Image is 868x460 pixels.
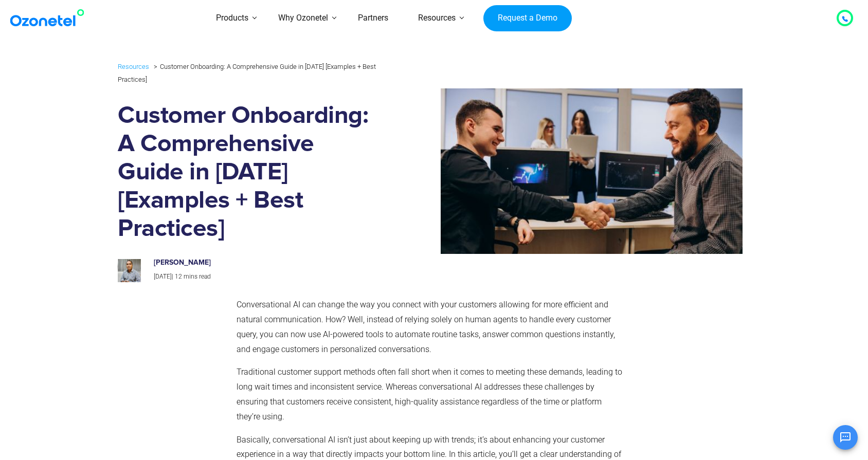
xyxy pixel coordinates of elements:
[833,425,858,450] button: Open chat
[118,61,149,72] a: Resources
[118,102,382,243] h1: Customer Onboarding: A Comprehensive Guide in [DATE] [Examples + Best Practices]
[154,271,371,283] p: |
[483,5,571,32] a: Request a Demo
[154,259,371,267] h6: [PERSON_NAME]
[184,273,211,280] span: mins read
[175,273,182,280] span: 12
[118,259,141,282] img: prashanth-kancherla_avatar-200x200.jpeg
[237,367,622,421] span: Traditional customer support methods often fall short when it comes to meeting these demands, lea...
[237,300,615,354] span: Conversational AI can change the way you connect with your customers allowing for more efficient ...
[118,60,376,83] li: Customer Onboarding: A Comprehensive Guide in [DATE] [Examples + Best Practices]
[154,273,172,280] span: [DATE]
